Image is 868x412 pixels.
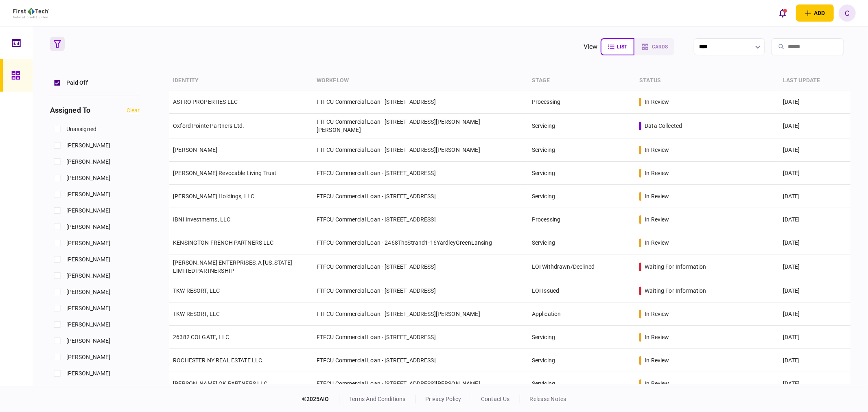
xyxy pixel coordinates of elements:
th: stage [528,71,635,90]
a: KENSINGTON FRENCH PARTNERS LLC [173,239,274,246]
span: [PERSON_NAME] [66,239,111,248]
td: [DATE] [779,114,851,138]
div: in review [645,356,669,364]
a: terms and conditions [349,396,406,402]
div: in review [645,146,669,154]
td: [DATE] [779,254,851,279]
td: [DATE] [779,185,851,208]
span: [PERSON_NAME] [66,369,111,378]
div: in review [645,333,669,341]
td: [DATE] [779,372,851,395]
span: [PERSON_NAME] [66,255,111,264]
td: [DATE] [779,279,851,302]
a: TKW RESORT, LLC [173,287,220,294]
span: [PERSON_NAME] [66,158,111,166]
td: Processing [528,208,635,231]
div: in review [645,169,669,177]
th: status [635,71,779,90]
a: 26382 COLGATE, LLC [173,334,229,340]
a: TKW RESORT, LLC [173,311,220,317]
td: FTFCU Commercial Loan - 2468TheStrand1-16YardleyGreenLansing [313,231,528,254]
button: C [839,4,856,22]
td: FTFCU Commercial Loan - [STREET_ADDRESS] [313,90,528,114]
span: cards [652,44,668,50]
button: open notifications list [774,4,791,22]
td: [DATE] [779,231,851,254]
span: unassigned [66,125,96,134]
a: Oxford Pointe Partners Ltd. [173,123,244,129]
img: client company logo [13,8,49,18]
td: Application [528,302,635,326]
div: view [584,42,598,52]
a: [PERSON_NAME] Revocable Living Trust [173,170,276,176]
td: Servicing [528,326,635,349]
a: [PERSON_NAME] OK PARTNERS LLC [173,380,267,387]
td: Processing [528,90,635,114]
td: Servicing [528,138,635,162]
th: last update [779,71,851,90]
a: ASTRO PROPERTIES LLC [173,99,238,105]
div: in review [645,192,669,200]
a: [PERSON_NAME] Holdings, LLC [173,193,254,199]
span: Paid Off [66,79,88,87]
td: [DATE] [779,90,851,114]
span: [PERSON_NAME] [66,337,111,345]
td: FTFCU Commercial Loan - [STREET_ADDRESS][PERSON_NAME][PERSON_NAME] [313,114,528,138]
td: FTFCU Commercial Loan - [STREET_ADDRESS] [313,208,528,231]
span: [PERSON_NAME] [66,223,111,231]
td: Servicing [528,231,635,254]
td: FTFCU Commercial Loan - [STREET_ADDRESS] [313,279,528,302]
td: Servicing [528,162,635,185]
td: [DATE] [779,208,851,231]
button: cards [634,38,674,55]
h3: assigned to [50,107,90,114]
span: [PERSON_NAME] [66,304,111,313]
td: [DATE] [779,326,851,349]
div: waiting for information [645,263,706,271]
a: contact us [481,396,509,402]
td: FTFCU Commercial Loan - [STREET_ADDRESS] [313,162,528,185]
div: in review [645,310,669,318]
span: [PERSON_NAME] [66,174,111,182]
a: [PERSON_NAME] [173,147,217,153]
th: identity [169,71,313,90]
a: release notes [530,396,566,402]
td: Servicing [528,372,635,395]
td: [DATE] [779,162,851,185]
div: in review [645,98,669,106]
a: IBNI Investments, LLC [173,216,230,223]
span: [PERSON_NAME] [66,206,111,215]
div: © 2025 AIO [302,395,339,403]
span: [PERSON_NAME] [66,353,111,362]
a: ROCHESTER NY REAL ESTATE LLC [173,357,262,364]
td: LOI Issued [528,279,635,302]
span: [PERSON_NAME] [66,272,111,280]
td: FTFCU Commercial Loan - [STREET_ADDRESS] [313,326,528,349]
td: FTFCU Commercial Loan - [STREET_ADDRESS][PERSON_NAME] [313,138,528,162]
span: list [617,44,627,50]
td: LOI Withdrawn/Declined [528,254,635,279]
span: [PERSON_NAME] [66,320,111,329]
div: in review [645,379,669,388]
span: [PERSON_NAME] [66,141,111,150]
td: [DATE] [779,349,851,372]
a: [PERSON_NAME] ENTERPRISES, A [US_STATE] LIMITED PARTNERSHIP [173,259,292,274]
button: open adding identity options [796,4,834,22]
td: FTFCU Commercial Loan - [STREET_ADDRESS] [313,185,528,208]
button: clear [127,107,140,114]
td: [DATE] [779,138,851,162]
td: FTFCU Commercial Loan - [STREET_ADDRESS] [313,349,528,372]
td: FTFCU Commercial Loan - [STREET_ADDRESS][PERSON_NAME] [313,302,528,326]
td: FTFCU Commercial Loan - [STREET_ADDRESS] [313,254,528,279]
div: in review [645,239,669,247]
td: Servicing [528,185,635,208]
a: privacy policy [425,396,461,402]
td: Servicing [528,114,635,138]
td: FTFCU Commercial Loan - [STREET_ADDRESS][PERSON_NAME] [313,372,528,395]
span: [PERSON_NAME] [66,190,111,199]
td: [DATE] [779,302,851,326]
button: list [601,38,634,55]
div: data collected [645,122,682,130]
div: in review [645,215,669,224]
